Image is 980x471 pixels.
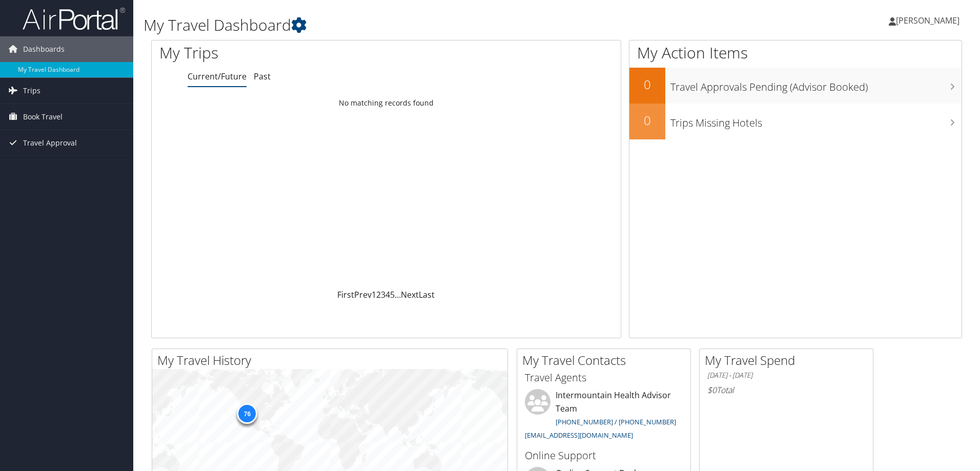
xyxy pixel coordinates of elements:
[889,5,970,36] a: [PERSON_NAME]
[23,78,40,104] span: Trips
[525,371,683,385] h3: Travel Agents
[157,352,507,369] h2: My Travel History
[629,68,962,104] a: 0Travel Approvals Pending (Advisor Booked)
[629,42,962,64] h1: My Action Items
[629,104,962,139] a: 0Trips Missing Hotels
[522,352,690,369] h2: My Travel Contacts
[337,289,354,300] a: First
[670,75,962,94] h3: Travel Approvals Pending (Advisor Booked)
[152,94,621,112] td: No matching records found
[237,403,257,424] div: 76
[556,417,676,426] a: [PHONE_NUMBER] / [PHONE_NUMBER]
[707,371,865,380] h6: [DATE] - [DATE]
[629,76,665,93] h2: 0
[705,352,873,369] h2: My Travel Spend
[419,289,435,300] a: Last
[354,289,372,300] a: Prev
[525,448,683,463] h3: Online Support
[23,36,65,62] span: Dashboards
[707,384,717,396] span: $0
[23,104,63,130] span: Book Travel
[896,15,959,26] span: [PERSON_NAME]
[629,112,665,129] h2: 0
[381,289,385,300] a: 3
[376,289,381,300] a: 2
[254,71,271,82] a: Past
[385,289,390,300] a: 4
[372,289,376,300] a: 1
[23,7,125,31] img: airportal-logo.png
[401,289,419,300] a: Next
[707,384,865,396] h6: Total
[525,431,633,440] a: [EMAIL_ADDRESS][DOMAIN_NAME]
[23,130,77,156] span: Travel Approval
[159,42,418,64] h1: My Trips
[670,111,962,130] h3: Trips Missing Hotels
[144,14,695,36] h1: My Travel Dashboard
[395,289,401,300] span: …
[520,389,688,444] li: Intermountain Health Advisor Team
[188,71,247,82] a: Current/Future
[390,289,395,300] a: 5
